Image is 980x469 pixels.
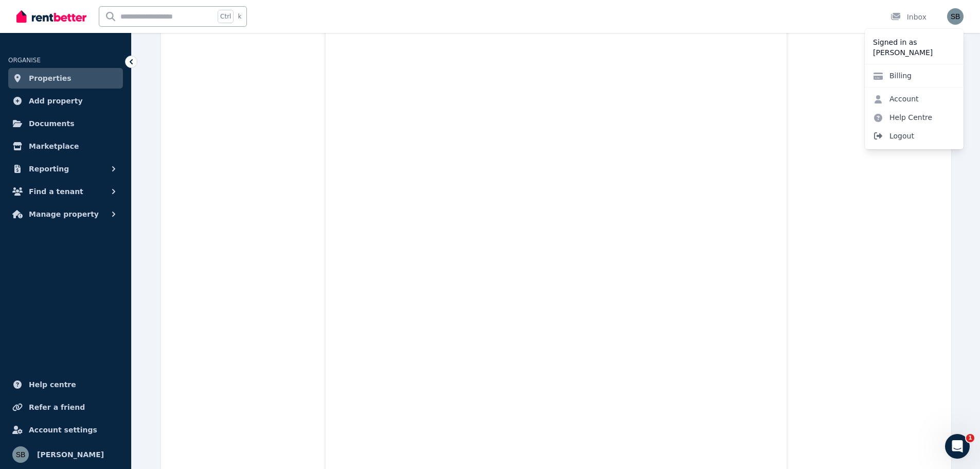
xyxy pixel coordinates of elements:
img: RentBetter [16,9,86,24]
p: Signed in as [873,37,955,47]
span: 1 [966,434,974,442]
span: Properties [29,72,72,84]
a: Help Centre [865,108,940,127]
a: Billing [865,66,920,85]
a: Marketplace [8,136,123,157]
span: Find a tenant [29,185,83,198]
a: Refer a friend [8,397,123,418]
div: Inbox [890,12,926,22]
a: Help centre [8,374,123,395]
img: Sam Berrell [12,446,29,463]
span: [PERSON_NAME] [37,448,104,461]
a: Account [865,90,927,108]
span: Refer a friend [29,401,85,413]
span: Ctrl [218,10,234,23]
button: Find a tenant [8,181,123,202]
span: Documents [29,117,75,130]
img: Sam Berrell [947,8,964,25]
a: Documents [8,113,123,134]
button: Manage property [8,204,123,224]
span: Account settings [29,424,97,436]
span: k [238,12,241,21]
a: Add property [8,91,123,111]
span: Logout [865,127,964,145]
a: Account settings [8,420,123,440]
span: Help centre [29,378,76,391]
span: Reporting [29,163,69,175]
button: Reporting [8,159,123,179]
span: Marketplace [29,140,79,152]
iframe: Intercom live chat [945,434,970,459]
span: Manage property [29,208,99,220]
p: [PERSON_NAME] [873,47,955,58]
span: ORGANISE [8,57,41,64]
span: Add property [29,95,83,107]
a: Properties [8,68,123,89]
